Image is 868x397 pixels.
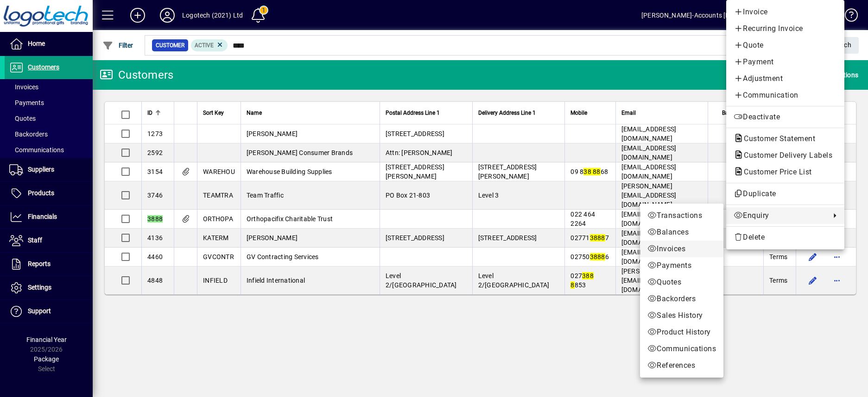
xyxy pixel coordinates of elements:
span: Communication [734,90,837,101]
span: Invoices [647,243,716,254]
span: Customer Price List [734,167,817,176]
span: Sales History [647,310,716,321]
span: Delete [734,232,837,243]
span: Adjustment [734,73,837,84]
span: Customer Delivery Labels [734,151,837,160]
span: Recurring Invoice [734,23,837,34]
span: Customer Statement [734,134,820,143]
span: Balances [647,227,716,238]
span: Duplicate [734,188,837,199]
span: Payments [647,260,716,271]
span: Invoice [734,6,837,18]
span: Backorders [647,293,716,304]
span: Transactions [647,210,716,221]
span: References [647,360,716,371]
button: Deactivate customer [726,109,844,125]
span: Communications [647,343,716,354]
span: Product History [647,327,716,338]
span: Deactivate [734,112,837,123]
span: Quotes [647,277,716,288]
span: Enquiry [734,210,826,221]
span: Payment [734,56,837,68]
span: Quote [734,40,837,51]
